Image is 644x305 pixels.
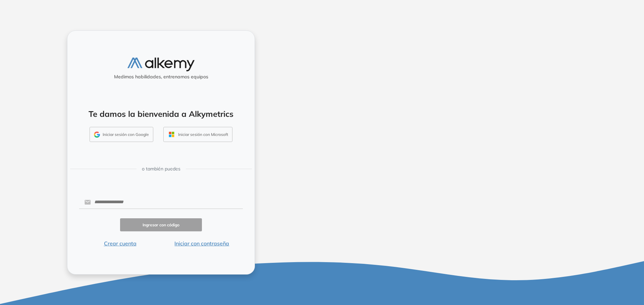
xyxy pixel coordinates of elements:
button: Iniciar sesión con Microsoft [163,127,232,142]
button: Iniciar con contraseña [161,239,243,247]
img: logo-alkemy [127,58,195,71]
button: Crear cuenta [79,239,161,247]
h5: Medimos habilidades, entrenamos equipos [70,74,252,80]
button: Ingresar con código [120,218,202,231]
h4: Te damos la bienvenida a Alkymetrics [76,109,246,119]
img: OUTLOOK_ICON [168,131,175,138]
button: Iniciar sesión con Google [90,127,153,142]
img: GMAIL_ICON [94,132,100,138]
span: o también puedes [142,165,180,172]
